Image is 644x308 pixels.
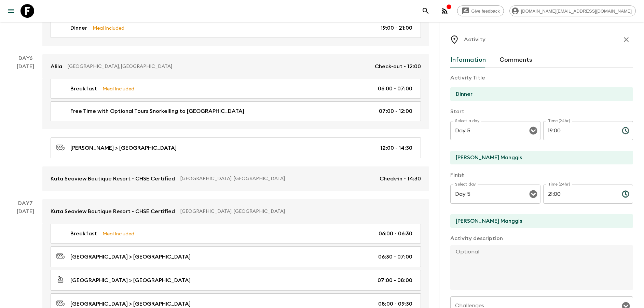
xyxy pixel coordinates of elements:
[102,230,134,237] p: Meal Included
[450,214,628,228] input: End Location (leave blank if same as Start)
[450,107,633,116] p: Start
[378,300,412,308] p: 08:00 - 09:30
[42,54,429,79] a: Alila[GEOGRAPHIC_DATA], [GEOGRAPHIC_DATA]Check-out - 12:00
[51,18,421,38] a: DinnerMeal Included19:00 - 21:00
[51,175,175,183] p: Kuta Seaview Boutique Resort - CHSE Certified
[379,230,412,238] p: 06:00 - 06:30
[517,9,635,14] span: [DOMAIN_NAME][EMAIL_ADDRESS][DOMAIN_NAME]
[70,300,191,308] p: [GEOGRAPHIC_DATA] > [GEOGRAPHIC_DATA]
[543,185,616,204] input: hh:mm
[4,4,18,18] button: menu
[375,62,421,71] p: Check-out - 12:00
[70,144,177,152] p: [PERSON_NAME] > [GEOGRAPHIC_DATA]
[457,5,504,16] a: Give feedback
[51,62,62,71] p: Alila
[51,137,421,158] a: [PERSON_NAME] > [GEOGRAPHIC_DATA]12:00 - 14:30
[8,199,42,207] p: Day 7
[450,151,628,164] input: Start Location
[450,52,486,68] button: Information
[450,234,633,243] p: Activity description
[93,24,124,32] p: Meal Included
[378,253,412,261] p: 06:30 - 07:00
[42,166,429,191] a: Kuta Seaview Boutique Resort - CHSE Certified[GEOGRAPHIC_DATA], [GEOGRAPHIC_DATA]Check-in - 14:30
[378,85,412,93] p: 06:00 - 07:00
[529,126,538,135] button: Open
[70,253,191,261] p: [GEOGRAPHIC_DATA] > [GEOGRAPHIC_DATA]
[455,118,479,124] label: Select a day
[619,124,632,137] button: Choose time, selected time is 7:00 PM
[70,24,87,32] p: Dinner
[70,230,97,238] p: Breakfast
[379,107,412,115] p: 07:00 - 12:00
[380,144,412,152] p: 12:00 - 14:30
[529,189,538,199] button: Open
[450,87,628,101] input: E.g Hozuagawa boat tour
[548,118,570,124] label: Time (24hr)
[509,5,636,16] div: [DOMAIN_NAME][EMAIL_ADDRESS][DOMAIN_NAME]
[70,276,191,284] p: [GEOGRAPHIC_DATA] > [GEOGRAPHIC_DATA]
[548,181,570,187] label: Time (24hr)
[102,85,134,92] p: Meal Included
[619,187,632,201] button: Choose time, selected time is 9:00 PM
[180,208,415,215] p: [GEOGRAPHIC_DATA], [GEOGRAPHIC_DATA]
[380,175,421,183] p: Check-in - 14:30
[378,276,412,284] p: 07:00 - 08:00
[51,224,421,244] a: BreakfastMeal Included06:00 - 06:30
[8,54,42,62] p: Day 6
[51,207,175,216] p: Kuta Seaview Boutique Resort - CHSE Certified
[51,270,421,291] a: [GEOGRAPHIC_DATA] > [GEOGRAPHIC_DATA]07:00 - 08:00
[42,199,429,224] a: Kuta Seaview Boutique Resort - CHSE Certified[GEOGRAPHIC_DATA], [GEOGRAPHIC_DATA]
[455,181,476,187] label: Select day
[17,62,34,191] div: [DATE]
[70,85,97,93] p: Breakfast
[499,52,532,68] button: Comments
[419,4,433,18] button: search adventures
[543,121,616,140] input: hh:mm
[381,24,412,32] p: 19:00 - 21:00
[51,79,421,99] a: BreakfastMeal Included06:00 - 07:00
[180,175,374,182] p: [GEOGRAPHIC_DATA], [GEOGRAPHIC_DATA]
[468,9,504,14] span: Give feedback
[51,101,421,121] a: Free Time with Optional Tours Snorkelling to [GEOGRAPHIC_DATA]07:00 - 12:00
[51,246,421,267] a: [GEOGRAPHIC_DATA] > [GEOGRAPHIC_DATA]06:30 - 07:00
[450,171,633,179] p: Finish
[70,107,244,115] p: Free Time with Optional Tours Snorkelling to [GEOGRAPHIC_DATA]
[68,63,369,70] p: [GEOGRAPHIC_DATA], [GEOGRAPHIC_DATA]
[450,74,633,82] p: Activity Title
[464,35,485,44] p: Activity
